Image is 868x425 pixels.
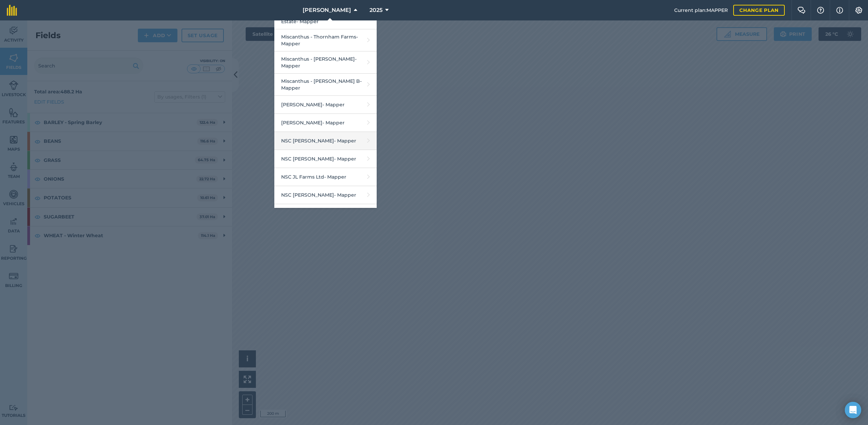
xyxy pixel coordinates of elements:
[274,51,377,74] a: Miscanthus - [PERSON_NAME]- Mapper
[733,5,785,16] a: Change plan
[855,7,863,14] img: A cog icon
[845,402,861,418] div: Open Intercom Messenger
[836,6,843,14] img: svg+xml;base64,PHN2ZyB4bWxucz0iaHR0cDovL3d3dy53My5vcmcvMjAwMC9zdmciIHdpZHRoPSIxNyIgaGVpZ2h0PSIxNy...
[274,168,377,186] a: NSC JL Farms Ltd- Mapper
[274,132,377,150] a: NSC [PERSON_NAME]- Mapper
[274,186,377,204] a: NSC [PERSON_NAME]- Mapper
[274,114,377,132] a: [PERSON_NAME]- Mapper
[274,29,377,51] a: Miscanthus - Thornham Farms- Mapper
[303,6,351,14] span: [PERSON_NAME]
[274,150,377,168] a: NSC [PERSON_NAME]- Mapper
[274,96,377,114] a: [PERSON_NAME]- Mapper
[7,5,17,16] img: fieldmargin Logo
[797,7,806,14] img: Two speech bubbles overlapping with the left bubble in the forefront
[816,7,825,14] img: A question mark icon
[274,74,377,96] a: Miscanthus - [PERSON_NAME] B- Mapper
[370,6,382,14] span: 2025
[274,204,377,222] a: Pike- Mapper
[674,6,728,14] span: Current plan : MAPPER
